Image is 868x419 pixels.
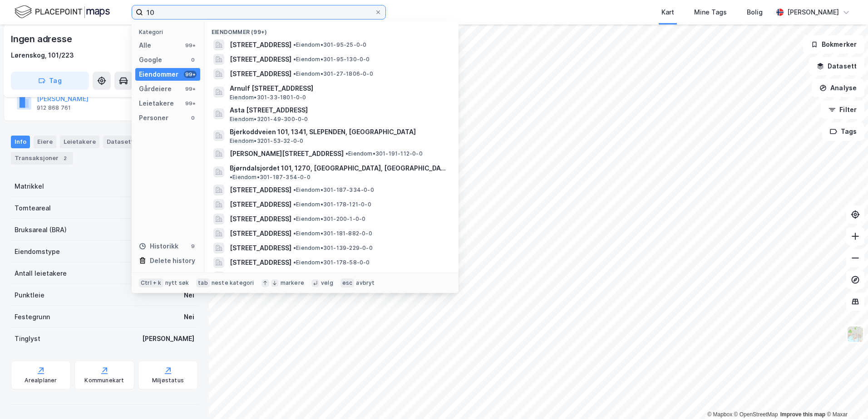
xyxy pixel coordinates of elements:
iframe: Chat Widget [823,375,868,419]
span: Eiendom • 3201-49-300-0-0 [230,116,308,123]
div: Eiendommer [139,69,178,80]
div: Punktleie [15,290,44,301]
div: Bruksareal (BRA) [15,224,67,235]
button: Tag [11,72,89,90]
div: Leietakere [139,98,174,109]
div: 99+ [184,71,197,78]
div: tab [196,278,210,287]
span: Eiendom • 301-178-121-0-0 [293,201,371,208]
span: Bjørndalsjordet 101, 1270, [GEOGRAPHIC_DATA], [GEOGRAPHIC_DATA] [230,163,448,174]
div: Alle [139,40,151,51]
span: [STREET_ADDRESS] [230,39,291,50]
span: Asta [STREET_ADDRESS] [230,105,448,116]
img: logo.f888ab2527a4732fd821a326f86c7f29.svg [15,4,110,20]
span: [STREET_ADDRESS] [230,243,291,253]
div: Ctrl + k [139,278,163,287]
div: Leietakere [60,136,99,148]
a: Mapbox [707,411,732,418]
span: [STREET_ADDRESS] [230,228,291,239]
span: • [293,244,296,251]
div: Personer [139,112,168,123]
span: Arnulf [STREET_ADDRESS] [230,83,448,94]
span: Eiendom • 301-187-334-0-0 [293,186,374,194]
span: Eiendom • 301-95-130-0-0 [293,56,370,63]
span: Eiendom • 3201-53-32-0-0 [230,137,303,145]
span: • [293,201,296,208]
span: Eiendom • 301-178-58-0-0 [293,259,370,266]
div: Nei [184,290,194,301]
div: Google [139,54,162,65]
div: Kategori [139,29,200,35]
div: 2 [60,154,69,163]
span: Bjerkoddveien 101, 1341, SLEPENDEN, [GEOGRAPHIC_DATA] [230,127,448,137]
span: • [293,56,296,63]
div: Antall leietakere [15,268,67,279]
div: avbryt [356,279,375,287]
div: 912 868 761 [37,104,71,112]
span: • [293,259,296,266]
div: 0 [189,114,197,122]
span: Eiendom • 301-95-25-0-0 [293,41,366,49]
span: • [293,70,296,77]
span: [PERSON_NAME][STREET_ADDRESS] [230,148,344,159]
div: Kontrollprogram for chat [823,375,868,419]
div: esc [340,278,355,287]
div: Kommunekart [84,377,124,384]
span: [STREET_ADDRESS] [230,199,291,210]
a: OpenStreetMap [734,411,778,418]
span: • [293,186,296,193]
div: markere [281,279,304,287]
div: 0 [189,56,197,63]
div: Festegrunn [15,312,50,322]
span: Eiendom • 301-187-354-0-0 [230,174,311,181]
span: [STREET_ADDRESS] [230,214,291,224]
button: Tags [822,122,864,141]
div: Kart [661,7,674,18]
span: [STREET_ADDRESS] [230,185,291,195]
div: [PERSON_NAME] [787,7,839,18]
button: Filter [821,101,864,119]
div: Transaksjoner [11,152,73,165]
div: Matrikkel [15,181,44,192]
div: Nei [184,312,194,322]
div: Eiendommer (99+) [204,21,459,38]
div: Eiendomstype [15,246,60,257]
div: Info [11,136,30,148]
span: Eiendom • 301-191-112-0-0 [345,150,423,157]
span: [STREET_ADDRESS] [230,54,291,65]
div: Bolig [747,7,763,18]
div: Lørenskog, 101/223 [11,50,74,61]
span: Eiendom • 301-27-1806-0-0 [293,70,373,78]
span: • [345,150,348,157]
div: Gårdeiere [139,83,172,94]
div: velg [321,279,333,287]
div: nytt søk [165,279,189,287]
div: Tomteareal [15,203,51,214]
div: Mine Tags [694,7,727,18]
img: Z [847,326,864,343]
button: Datasett [809,57,864,75]
span: [STREET_ADDRESS] [230,68,291,79]
div: neste kategori [212,279,254,287]
span: Eiendom • 301-181-882-0-0 [293,230,372,237]
button: Analyse [812,79,864,97]
span: • [293,230,296,237]
div: Eiere [34,136,56,148]
div: Delete history [150,255,195,266]
div: Ingen adresse [11,32,74,46]
div: 99+ [184,42,197,49]
div: 9 [189,243,197,250]
button: Bokmerker [803,35,864,54]
div: 99+ [184,100,197,107]
span: • [293,215,296,222]
span: [STREET_ADDRESS] [230,272,291,283]
span: • [230,174,232,180]
input: Søk på adresse, matrikkel, gårdeiere, leietakere eller personer [143,5,375,19]
span: • [293,41,296,48]
span: [STREET_ADDRESS] [230,257,291,268]
div: Miljøstatus [152,377,184,384]
span: Eiendom • 301-139-229-0-0 [293,244,373,252]
div: Tinglyst [15,333,40,344]
a: Improve this map [780,411,825,418]
div: Datasett [103,136,137,148]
